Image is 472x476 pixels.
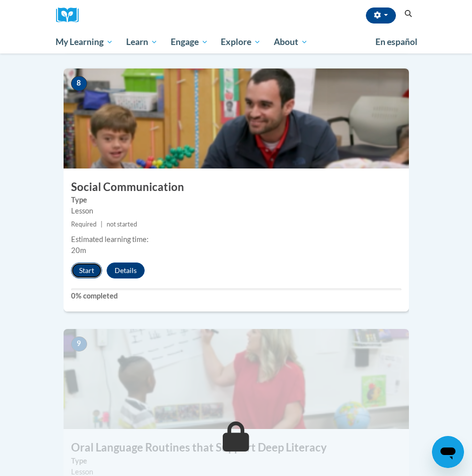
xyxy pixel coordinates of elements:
a: Explore [214,30,267,53]
span: 8 [71,76,87,91]
button: Start [71,262,102,278]
div: Lesson [71,205,401,216]
button: Search [401,8,416,20]
a: My Learning [50,30,120,53]
button: Account Settings [366,7,396,23]
div: Main menu [49,30,424,53]
a: About [267,30,314,53]
span: Learn [126,36,158,48]
a: Engage [164,30,215,53]
span: not started [107,220,137,228]
span: Explore [221,36,261,48]
span: 20m [71,246,86,254]
span: Required [71,220,97,228]
button: Details [107,262,145,278]
span: En español [375,36,417,47]
label: Type [71,194,401,205]
label: 0% completed [71,290,401,301]
a: En español [369,31,424,52]
img: Course Image [64,68,409,168]
h3: Social Communication [64,179,409,195]
div: Estimated learning time: [71,234,401,245]
span: | [101,220,103,228]
label: Type [71,455,401,466]
img: Logo brand [56,7,86,23]
a: Cox Campus [56,7,86,23]
iframe: Button to launch messaging window [432,436,464,468]
span: Engage [171,36,208,48]
img: Course Image [64,329,409,429]
span: About [274,36,308,48]
h3: Oral Language Routines that Support Deep Literacy [64,440,409,455]
span: 9 [71,336,87,351]
a: Learn [120,30,164,53]
span: My Learning [56,36,113,48]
